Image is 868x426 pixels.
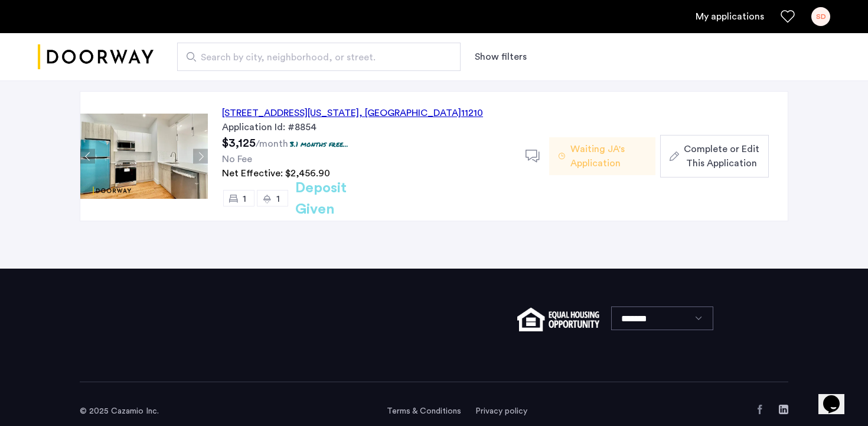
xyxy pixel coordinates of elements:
img: equal-housing.png [517,308,599,331]
span: No Fee [222,154,252,164]
a: Terms and conditions [387,405,461,417]
span: © 2025 Cazamio Inc. [80,407,159,415]
span: 1 [276,194,280,204]
div: Application Id: #8854 [222,120,511,134]
a: Privacy policy [475,405,527,417]
iframe: chat widget [818,379,856,414]
div: SD [811,7,830,26]
img: Apartment photo [80,114,208,199]
span: 1 [243,194,246,204]
span: Search by city, neighborhood, or street. [201,50,428,64]
span: , [GEOGRAPHIC_DATA] [359,108,461,118]
span: Waiting JA's Application [570,142,646,170]
h2: Deposit Given [295,177,389,220]
button: Next apartment [193,149,208,164]
input: Apartment Search [177,43,461,71]
select: Language select [611,306,713,330]
sub: /month [256,139,288,149]
button: Previous apartment [80,149,95,164]
span: Net Effective: $2,456.90 [222,169,330,178]
p: 3.1 months free... [290,139,348,149]
button: button [660,135,769,177]
div: [STREET_ADDRESS][US_STATE] 11210 [222,106,483,120]
a: LinkedIn [779,405,788,414]
a: Cazamio logo [38,35,154,79]
a: Favorites [781,9,795,24]
span: Complete or Edit This Application [684,142,759,170]
button: Show or hide filters [475,50,527,64]
a: Facebook [755,405,765,414]
img: logo [38,35,154,79]
span: $3,125 [222,137,256,149]
a: My application [696,9,764,24]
